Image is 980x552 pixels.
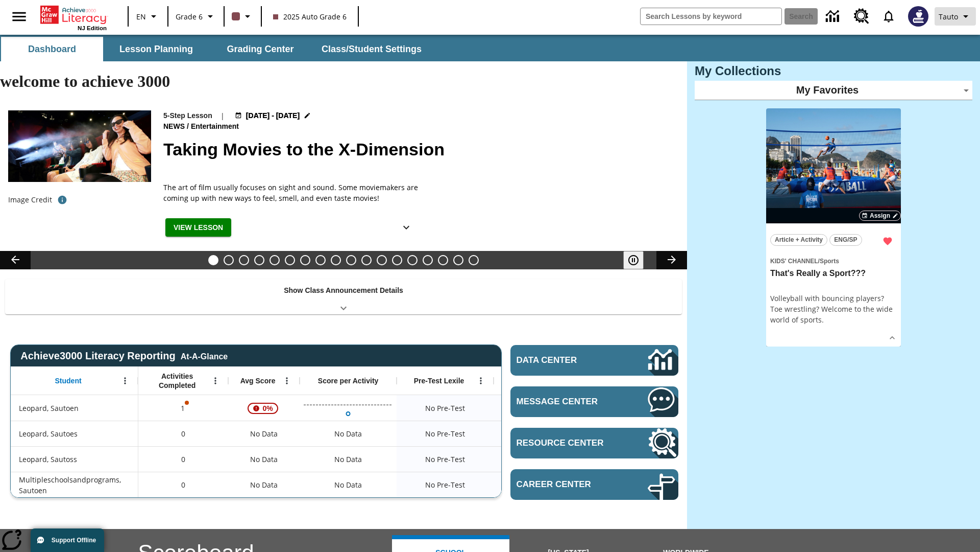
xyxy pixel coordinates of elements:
div: Show Class Announcement Details [5,279,682,314]
span: Score per Activity [318,376,379,385]
span: Avg Score [240,376,276,385]
h2: Taking Movies to the X-Dimension [163,136,675,163]
span: Student [55,376,82,385]
button: Slide 11 Mixed Practice: Citing Evidence [361,255,372,265]
span: Assign [870,211,890,220]
span: Leopard, Sautoss [19,454,77,465]
a: Data Center [820,3,848,31]
div: 0, Leopard, Sautoss [138,446,228,472]
div: No Data, Multipleschoolsandprograms, Sautoen [228,472,300,497]
div: No Data, Leopard, Sautoen [494,395,591,421]
button: Slide 15 Hooray for Constitution Day! [423,255,433,265]
button: Class color is dark brown. Change class color [228,7,258,26]
button: Class/Student Settings [313,37,430,61]
a: Resource Center, Will open in new tab [510,428,678,458]
span: Kids' Channel [770,258,818,265]
div: No Data, Leopard, Sautoss [228,446,300,472]
button: Lesson Planning [105,37,207,61]
button: Slide 2 All Aboard the Hyperloop? [224,255,234,265]
button: Open Menu [279,373,295,388]
p: 5-Step Lesson [163,110,212,121]
span: No Data [245,449,283,470]
button: Slide 17 Point of View [453,255,463,265]
button: ENG/SP [829,234,862,246]
button: Slide 3 Do You Want Fries With That? [239,255,249,265]
h3: My Collections [695,64,972,78]
div: lesson details [766,108,901,347]
span: News [163,121,187,132]
span: Tauto [939,11,958,22]
span: Achieve3000 Literacy Reporting [20,350,228,362]
span: No Pre-Test, Leopard, Sautoes [425,428,465,439]
span: Article + Activity [775,235,823,245]
img: Avatar [908,6,928,27]
button: Slide 16 Remembering Justice O'Connor [438,255,448,265]
button: Open Menu [208,373,223,388]
div: No Data, Leopard, Sautoss [329,449,367,470]
div: No Data, Multipleschoolsandprograms, Sautoen [329,475,367,495]
span: Entertainment [191,121,241,132]
button: Aug 18 - Aug 24 Choose Dates [233,110,313,121]
input: search field [641,8,781,25]
div: , 0%, Attention! This student's Average First Try Score of 0% is below 65%, Leopard, Sautoen [228,395,300,421]
button: Slide 14 Cooking Up Native Traditions [407,255,418,265]
a: Message Center [510,386,678,417]
button: Select a new avatar [902,3,935,30]
span: Data Center [517,355,613,365]
a: Notifications [875,3,902,30]
button: Slide 10 The Invasion of the Free CD [346,255,356,265]
span: 0 [181,454,185,465]
span: No Pre-Test, Multipleschoolsandprograms, Sautoen [425,479,465,490]
p: Show Class Announcement Details [284,285,403,296]
span: / [818,258,820,265]
button: Slide 6 The Last Homesteaders [285,255,295,265]
span: No Pre-Test, Leopard, Sautoen [425,403,465,413]
span: 0% [258,399,277,418]
div: Home [40,4,107,31]
a: Resource Center, Will open in new tab [848,3,875,30]
button: Slide 13 Career Lesson [392,255,402,265]
span: Leopard, Sautoes [19,428,78,439]
button: Slide 7 Solar Power to the People [300,255,310,265]
button: Slide 8 Attack of the Terrifying Tomatoes [315,255,326,265]
button: Slide 9 Fashion Forward in Ancient Rome [331,255,341,265]
p: 1 [180,403,187,413]
button: Slide 18 The Constitution's Balancing Act [469,255,479,265]
span: No Data [245,474,283,495]
span: Pre-Test Lexile [414,376,464,385]
button: Assign Choose Dates [859,211,901,221]
button: Profile/Settings [935,7,976,26]
h3: That's Really a Sport??? [770,268,897,279]
div: Volleyball with bouncing players? Toe wrestling? Welcome to the wide world of sports. [770,293,897,325]
span: Support Offline [52,537,96,544]
span: / [187,122,189,130]
div: At-A-Glance [181,350,228,361]
span: Activities Completed [143,372,211,390]
div: 1, One or more Activity scores may be invalid., Leopard, Sautoen [138,395,228,421]
div: No Data, Leopard, Sautoes [494,421,591,446]
span: Multipleschoolsandprograms, Sautoen [19,474,133,496]
span: No Pre-Test, Leopard, Sautoss [425,454,465,465]
img: Panel in front of the seats sprays water mist to the happy audience at a 4DX-equipped theater. [8,110,151,182]
span: NJ Edition [78,25,107,31]
button: Dashboard [1,37,103,61]
button: Article + Activity [770,234,827,246]
button: Show Details [396,218,416,237]
a: Data Center [510,345,678,376]
span: Message Center [517,397,617,407]
span: | [220,110,225,121]
button: Lesson carousel, Next [656,251,687,269]
span: [DATE] - [DATE] [246,110,300,121]
span: EN [136,11,146,22]
a: Home [40,5,107,25]
span: Grade 6 [176,11,203,22]
button: Language: EN, Select a language [132,7,164,26]
div: 0, Leopard, Sautoes [138,421,228,446]
div: No Data, Multipleschoolsandprograms, Sautoen [494,472,591,497]
span: 0 [181,479,185,490]
span: No Data [245,423,283,444]
button: Open side menu [4,2,34,32]
div: 0, Multipleschoolsandprograms, Sautoen [138,472,228,497]
div: My Favorites [695,81,972,100]
button: Open Menu [473,373,488,388]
